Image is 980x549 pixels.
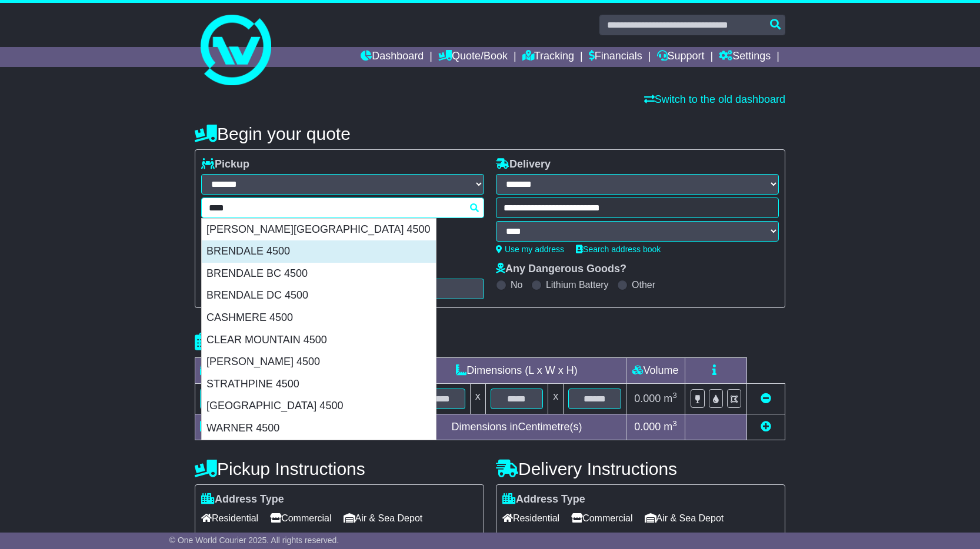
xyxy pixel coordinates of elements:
[672,391,677,400] sup: 3
[202,329,436,352] div: CLEAR MOUNTAIN 4500
[634,393,661,404] span: 0.000
[195,332,342,352] h4: Package details |
[761,393,771,404] a: Remove this item
[502,493,585,506] label: Address Type
[202,263,436,285] div: BRENDALE BC 4500
[201,493,284,506] label: Address Type
[496,459,785,478] h4: Delivery Instructions
[496,158,551,171] label: Delivery
[664,421,677,433] span: m
[548,384,564,414] td: x
[201,509,258,527] span: Residential
[644,93,785,105] a: Switch to the old dashboard
[502,509,559,527] span: Residential
[657,47,705,67] a: Support
[664,393,677,404] span: m
[201,158,249,171] label: Pickup
[344,509,423,527] span: Air & Sea Depot
[195,459,484,478] h4: Pickup Instructions
[761,421,771,433] a: Add new item
[270,509,331,527] span: Commercial
[195,358,294,384] td: Type
[202,284,436,307] div: BRENDALE DC 4500
[522,47,574,67] a: Tracking
[672,419,677,428] sup: 3
[202,351,436,373] div: [PERSON_NAME] 4500
[719,47,771,67] a: Settings
[626,358,685,384] td: Volume
[576,245,661,254] a: Search address book
[496,263,626,276] label: Any Dangerous Goods?
[202,307,436,329] div: CASHMERE 4500
[496,245,564,254] a: Use my address
[195,124,785,143] h4: Begin your quote
[511,279,522,290] label: No
[645,509,724,527] span: Air & Sea Depot
[407,358,626,384] td: Dimensions (L x W x H)
[169,535,339,545] span: © One World Courier 2025. All rights reserved.
[407,414,626,440] td: Dimensions in Centimetre(s)
[632,279,655,290] label: Other
[201,197,484,218] typeahead: Please provide city
[438,47,508,67] a: Quote/Book
[202,395,436,417] div: [GEOGRAPHIC_DATA] 4500
[470,384,485,414] td: x
[634,421,661,433] span: 0.000
[589,47,642,67] a: Financials
[546,279,609,290] label: Lithium Battery
[202,219,436,241] div: [PERSON_NAME][GEOGRAPHIC_DATA] 4500
[202,240,436,263] div: BRENDALE 4500
[571,509,632,527] span: Commercial
[195,414,294,440] td: Total
[202,373,436,396] div: STRATHPINE 4500
[361,47,424,67] a: Dashboard
[202,417,436,440] div: WARNER 4500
